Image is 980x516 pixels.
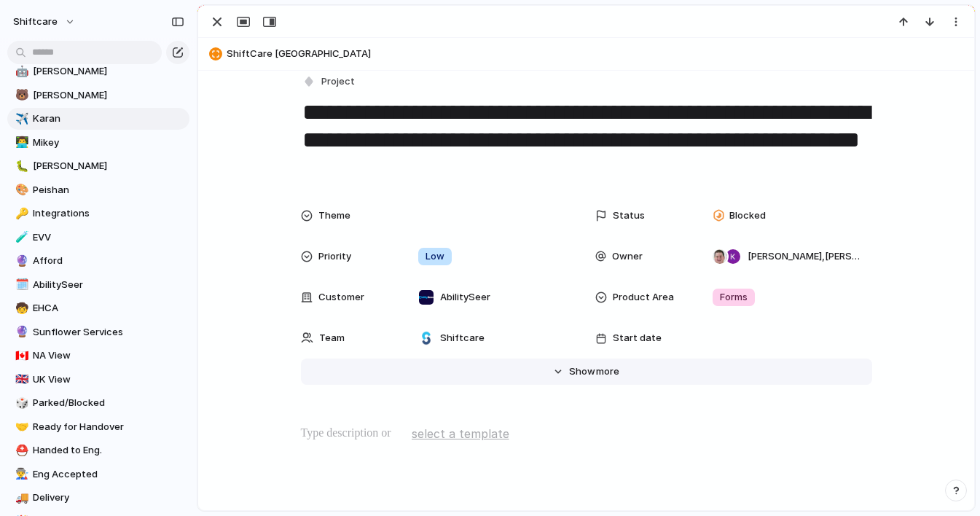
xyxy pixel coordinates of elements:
button: 🎲 [13,396,28,410]
button: 🤖 [13,64,28,79]
button: 🇬🇧 [13,372,28,387]
button: 👨‍💻 [13,136,28,150]
span: [PERSON_NAME] [33,64,184,79]
div: 🤖 [15,63,26,80]
a: 🔑Integrations [7,203,189,224]
span: Peishan [33,183,184,198]
span: Project [321,74,355,89]
span: UK View [33,372,184,387]
button: 🇨🇦 [13,348,28,363]
div: 🔮 [15,324,26,340]
button: 🧒 [13,301,28,316]
button: 🔑 [13,206,28,221]
div: 🔑 [15,206,26,222]
span: Sunflower Services [33,325,184,340]
span: shiftcare [13,15,58,29]
span: Low [426,249,444,264]
button: Project [299,71,359,93]
button: 🎨 [13,183,28,198]
span: Afford [33,254,184,268]
a: ⛑️Handed to Eng. [7,439,189,461]
button: select a template [409,423,511,445]
span: [PERSON_NAME] [33,88,184,103]
div: 🧒 [15,300,26,317]
button: 🚚 [13,490,28,505]
span: Owner [612,249,643,264]
span: Forms [720,290,748,305]
div: 🎨 [15,181,26,198]
span: Delivery [33,490,184,505]
a: 👨‍💻Mikey [7,132,189,154]
a: 🤝Ready for Handover [7,416,189,438]
button: 🔮 [13,325,28,340]
span: Ready for Handover [33,420,184,434]
span: Show [569,364,595,379]
span: [PERSON_NAME] , [PERSON_NAME] [748,249,860,264]
button: 🔮 [13,254,28,268]
span: ShiftCare [GEOGRAPHIC_DATA] [227,47,968,61]
div: 🐻 [15,87,26,103]
button: 🗓️ [13,278,28,292]
div: 👨‍🏭 [15,466,26,482]
span: Theme [318,208,350,223]
span: Customer [318,290,364,305]
span: Status [613,208,645,223]
button: 🧪 [13,230,28,245]
button: 🤝 [13,420,28,434]
a: 🗓️AbilitySeer [7,274,189,296]
button: 🐛 [13,159,28,173]
button: Showmore [301,359,872,385]
span: Shiftcare [440,331,485,345]
div: 🚚 [15,490,26,507]
a: 🚚Delivery [7,487,189,509]
a: 🎨Peishan [7,179,189,201]
button: 🐻 [13,88,28,103]
a: 🇬🇧UK View [7,369,189,391]
span: Karan [33,112,184,126]
span: Team [319,331,345,345]
a: 🧪EVV [7,227,189,249]
div: 🎲 [15,395,26,412]
a: 🇨🇦NA View [7,345,189,367]
span: Priority [318,249,351,264]
span: Product Area [613,290,674,305]
span: Parked/Blocked [33,396,184,410]
a: 🧒EHCA [7,297,189,319]
a: 👨‍🏭Eng Accepted [7,464,189,485]
span: AbilitySeer [440,290,490,305]
div: 🗓️ [15,276,26,293]
span: Blocked [729,208,766,223]
span: more [596,364,619,379]
div: 🇨🇦 [15,348,26,364]
a: 🐛[PERSON_NAME] [7,155,189,177]
div: 🇬🇧 [15,371,26,388]
a: 🤖[PERSON_NAME] [7,60,189,82]
a: 🎲Parked/Blocked [7,392,189,414]
a: 🔮Sunflower Services [7,321,189,343]
button: ShiftCare [GEOGRAPHIC_DATA] [205,42,968,66]
div: ⛑️ [15,442,26,459]
a: ✈️Karan [7,108,189,130]
span: [PERSON_NAME] [33,159,184,173]
span: EVV [33,230,184,245]
span: Start date [613,331,662,345]
a: 🔮Afford [7,250,189,272]
span: Integrations [33,206,184,221]
button: 👨‍🏭 [13,467,28,482]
